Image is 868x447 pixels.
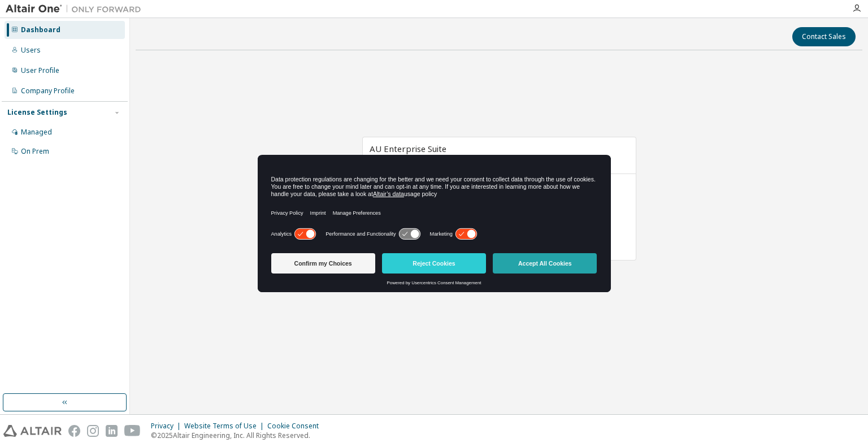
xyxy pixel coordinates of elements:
[792,27,856,46] button: Contact Sales
[7,108,67,117] div: License Settings
[21,128,52,137] div: Managed
[87,425,99,437] img: instagram.svg
[21,86,75,96] div: Company Profile
[370,143,446,154] span: AU Enterprise Suite
[151,431,325,440] p: © 2025 Altair Engineering, Inc. All Rights Reserved.
[184,422,267,431] div: Website Terms of Use
[124,425,141,437] img: youtube.svg
[6,3,147,15] img: Altair One
[21,46,41,55] div: Users
[3,425,62,437] img: altair_logo.svg
[68,425,80,437] img: facebook.svg
[21,147,49,156] div: On Prem
[21,66,59,75] div: User Profile
[151,422,184,431] div: Privacy
[21,25,60,34] div: Dashboard
[106,425,118,437] img: linkedin.svg
[267,422,325,431] div: Cookie Consent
